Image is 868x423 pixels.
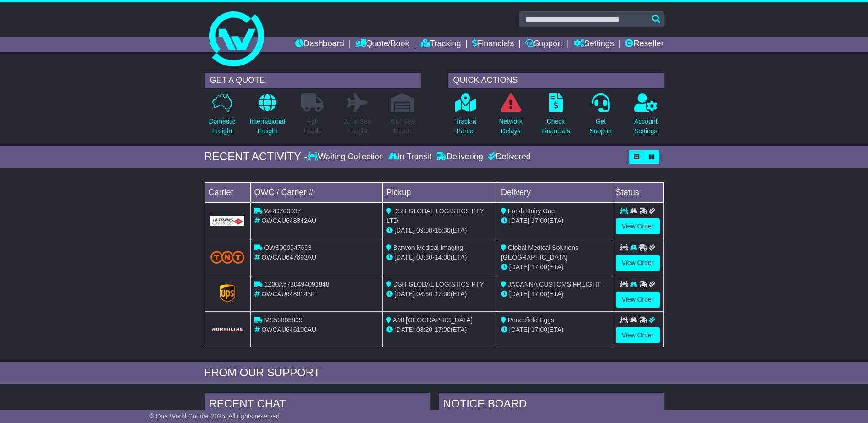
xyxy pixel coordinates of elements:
[210,327,245,332] img: GetCarrierServiceLogo
[625,37,663,52] a: Reseller
[435,326,451,333] span: 17:00
[501,262,608,272] div: (ETA)
[508,207,555,215] span: Fresh Dairy One
[386,289,493,299] div: - (ETA)
[394,290,415,298] span: [DATE]
[249,93,286,141] a: InternationalFreight
[416,326,432,333] span: 08:20
[393,244,463,251] span: Barwon Medical Imaging
[421,37,461,52] a: Tracking
[612,182,663,202] td: Status
[250,117,285,136] p: International Freight
[499,117,522,136] p: Network Delays
[208,93,236,141] a: DomesticFreight
[220,284,235,303] img: GetCarrierServiceLogo
[435,290,451,298] span: 17:00
[393,316,473,324] span: AMI [GEOGRAPHIC_DATA]
[386,152,434,162] div: In Transit
[589,117,612,136] p: Get Support
[501,216,608,226] div: (ETA)
[386,325,493,335] div: - (ETA)
[209,117,235,136] p: Domestic Freight
[386,207,484,224] span: DSH GLOBAL LOGISTICS PTY LTD
[205,393,430,418] div: RECENT CHAT
[541,93,571,141] a: CheckFinancials
[541,117,570,136] p: Check Financials
[344,117,371,136] p: Air & Sea Freight
[508,316,554,324] span: Peacefield Eggs
[383,182,497,202] td: Pickup
[416,290,432,298] span: 08:30
[508,281,601,288] span: JACANNA CUSTOMS FREIGHT
[455,117,476,136] p: Track a Parcel
[205,182,250,202] td: Carrier
[455,93,477,141] a: Track aParcel
[205,366,664,380] div: FROM OUR SUPPORT
[386,253,493,262] div: - (ETA)
[616,255,660,271] a: View Order
[531,217,547,224] span: 17:00
[531,290,547,298] span: 17:00
[416,254,432,261] span: 08:30
[616,327,660,343] a: View Order
[525,37,562,52] a: Support
[355,37,409,52] a: Quote/Book
[509,290,529,298] span: [DATE]
[531,263,547,271] span: 17:00
[589,93,612,141] a: GetSupport
[394,326,415,333] span: [DATE]
[261,217,316,224] span: OWCAU648842AU
[435,227,451,234] span: 15:30
[205,150,308,163] div: RECENT ACTIVITY -
[264,281,329,288] span: 1Z30A5730494091848
[634,93,658,141] a: AccountSettings
[439,393,664,418] div: NOTICE BOARD
[210,251,245,263] img: TNT_Domestic.png
[574,37,614,52] a: Settings
[509,326,529,333] span: [DATE]
[509,263,529,271] span: [DATE]
[472,37,514,52] a: Financials
[531,326,547,333] span: 17:00
[205,73,421,88] div: GET A QUOTE
[210,216,245,226] img: GetCarrierServiceLogo
[501,244,578,261] span: Global Medical Solutions [GEOGRAPHIC_DATA]
[416,227,432,234] span: 09:00
[301,117,324,136] p: Full Loads
[261,290,316,298] span: OWCAU648914NZ
[501,325,608,335] div: (ETA)
[435,254,451,261] span: 14:00
[264,316,302,324] span: MS53805809
[434,152,485,162] div: Delivering
[394,254,415,261] span: [DATE]
[390,117,415,136] p: Air / Sea Depot
[634,117,658,136] p: Account Settings
[498,93,523,141] a: NetworkDelays
[149,412,281,420] span: © One World Courier 2025. All rights reserved.
[448,73,664,88] div: QUICK ACTIONS
[393,281,484,288] span: DSH GLOBAL LOGISTICS PTY
[616,218,660,234] a: View Order
[386,226,493,235] div: - (ETA)
[250,182,383,202] td: OWC / Carrier #
[261,326,316,333] span: OWCAU646100AU
[307,152,386,162] div: Waiting Collection
[616,292,660,308] a: View Order
[394,227,415,234] span: [DATE]
[264,207,301,215] span: WRD700037
[501,289,608,299] div: (ETA)
[497,182,612,202] td: Delivery
[509,217,529,224] span: [DATE]
[261,254,316,261] span: OWCAU647693AU
[264,244,312,251] span: OWS000647693
[485,152,531,162] div: Delivered
[295,37,344,52] a: Dashboard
